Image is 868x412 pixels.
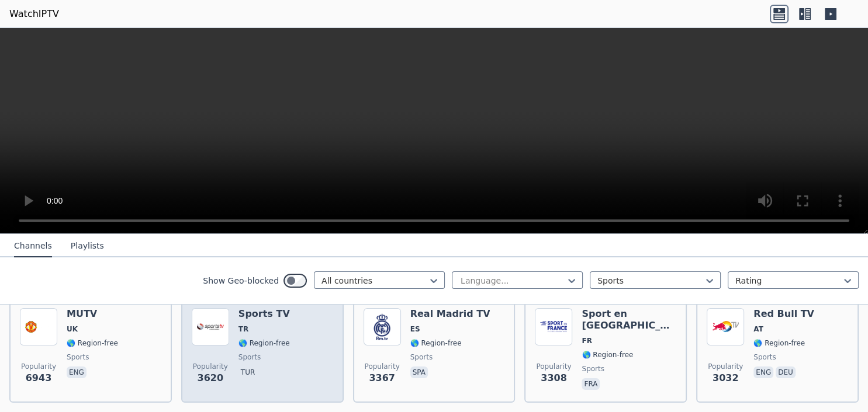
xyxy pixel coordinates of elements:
span: Popularity [21,362,56,371]
span: 🌎 Region-free [410,338,462,348]
span: AT [753,324,763,334]
span: 3367 [369,371,395,385]
h6: Real Madrid TV [410,308,490,320]
span: 🌎 Region-free [238,338,290,348]
p: spa [410,366,428,378]
span: TR [238,324,248,334]
span: sports [238,352,261,362]
span: Popularity [193,362,228,371]
img: MUTV [20,308,57,345]
span: sports [753,352,776,362]
img: Sport en France [535,308,572,345]
img: Sports TV [192,308,229,345]
h6: MUTV [67,308,118,320]
img: Red Bull TV [707,308,744,345]
span: 3620 [198,371,224,385]
h6: Sports TV [238,308,290,320]
span: sports [582,364,604,373]
span: UK [67,324,78,334]
span: 🌎 Region-free [582,350,633,359]
p: tur [238,366,257,378]
span: FR [582,336,592,345]
label: Show Geo-blocked [203,275,279,287]
p: eng [67,366,87,378]
span: 6943 [26,371,52,385]
span: Popularity [365,362,400,371]
img: Real Madrid TV [364,308,401,345]
button: Channels [14,235,52,257]
h6: Sport en [GEOGRAPHIC_DATA] [582,308,676,331]
p: eng [753,366,773,378]
span: 3032 [713,371,739,385]
span: 3308 [541,371,567,385]
span: 🌎 Region-free [753,338,805,348]
span: sports [67,352,89,362]
span: Popularity [708,362,743,371]
p: fra [582,378,600,390]
p: deu [776,366,796,378]
span: Popularity [536,362,571,371]
span: sports [410,352,433,362]
a: WatchIPTV [9,7,59,21]
h6: Red Bull TV [753,308,814,320]
button: Playlists [71,235,104,257]
span: 🌎 Region-free [67,338,118,348]
span: ES [410,324,420,334]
